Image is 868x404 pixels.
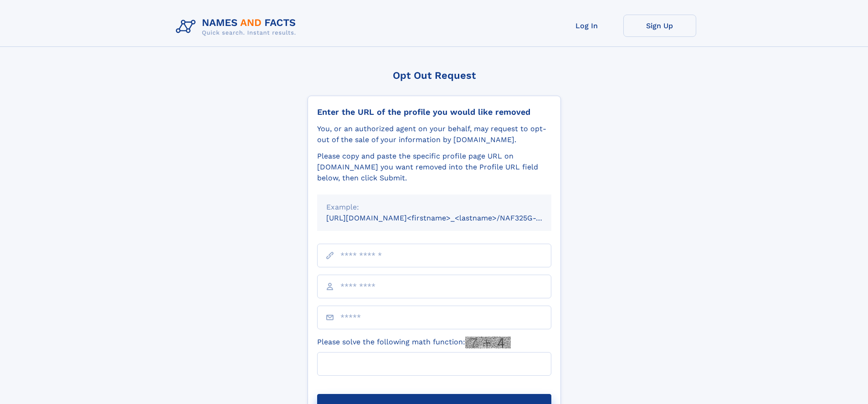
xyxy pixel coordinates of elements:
[326,202,542,213] div: Example:
[172,15,303,39] img: Logo Names and Facts
[550,15,623,37] a: Log In
[326,214,569,222] small: [URL][DOMAIN_NAME]<firstname>_<lastname>/NAF325G-xxxxxxxx
[317,151,551,184] div: Please copy and paste the specific profile page URL on [DOMAIN_NAME] you want removed into the Pr...
[317,123,551,145] div: You, or an authorized agent on your behalf, may request to opt-out of the sale of your informatio...
[308,70,561,81] div: Opt Out Request
[317,337,511,348] label: Please solve the following math function:
[317,107,551,117] div: Enter the URL of the profile you would like removed
[623,15,696,37] a: Sign Up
